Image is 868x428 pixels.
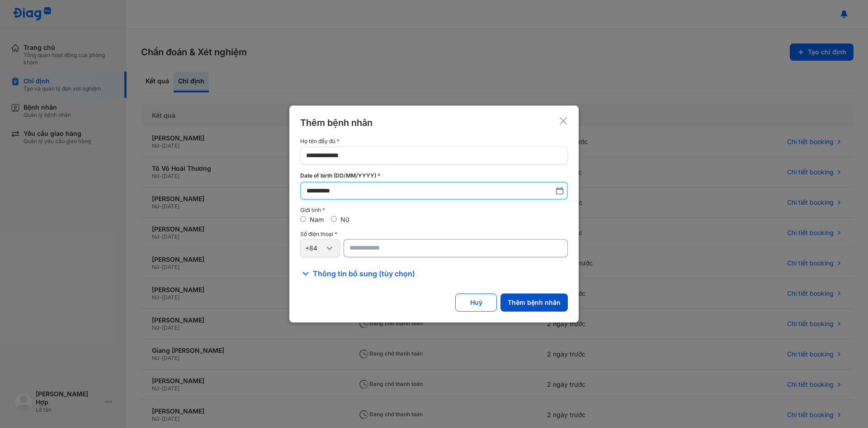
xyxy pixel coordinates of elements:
button: Huỷ [455,293,497,312]
label: Nữ [340,216,349,223]
button: Thêm bệnh nhân [500,293,568,312]
div: Họ tên đầy đủ [300,138,568,144]
span: Thông tin bổ sung (tùy chọn) [313,268,415,279]
label: Nam [310,216,324,223]
div: Giới tính [300,207,568,213]
div: +84 [305,244,324,252]
div: Thêm bệnh nhân [300,116,373,129]
div: Số điện thoại [300,231,568,237]
div: Date of birth (DD/MM/YYYY) [300,172,568,180]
